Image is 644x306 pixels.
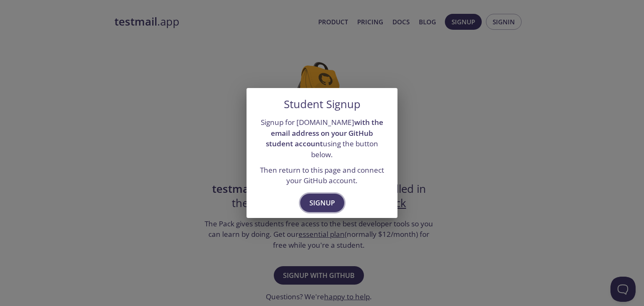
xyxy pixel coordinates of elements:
p: Then return to this page and connect your GitHub account. [257,165,387,186]
h5: Student Signup [284,98,361,111]
strong: with the email address on your GitHub student account [266,117,383,148]
button: Signup [300,194,344,212]
p: Signup for [DOMAIN_NAME] using the button below. [257,117,387,160]
span: Signup [309,197,335,209]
